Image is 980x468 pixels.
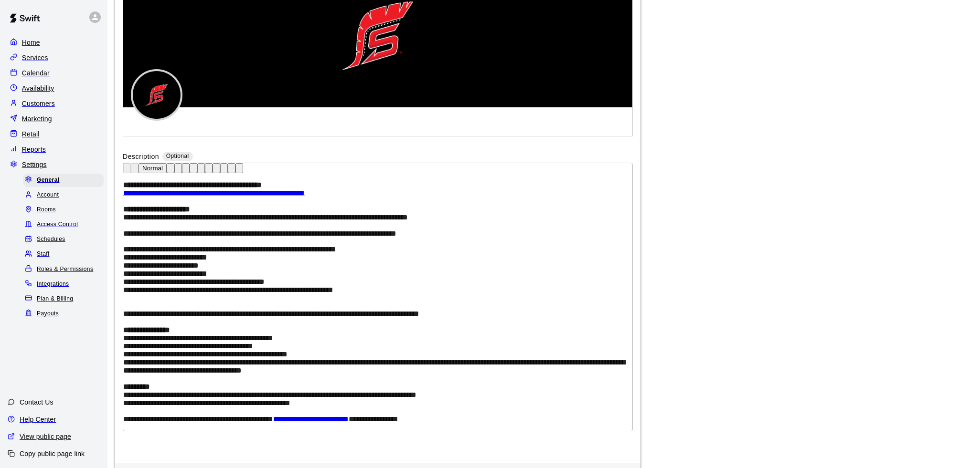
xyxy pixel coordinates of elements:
[37,176,60,185] span: General
[23,203,104,217] div: Rooms
[37,205,56,215] span: Rooms
[22,160,47,169] p: Settings
[23,263,104,276] div: Roles & Permissions
[37,265,93,274] span: Roles & Permissions
[37,250,49,259] span: Staff
[37,309,59,319] span: Payouts
[123,163,131,173] button: Undo
[23,218,104,231] div: Access Control
[22,68,50,78] p: Calendar
[37,294,73,304] span: Plan & Billing
[197,163,205,173] button: Insert Code
[23,277,107,291] a: Integrations
[22,129,40,139] p: Retail
[8,66,100,80] a: Calendar
[142,165,163,172] span: Normal
[8,157,100,172] a: Settings
[37,280,69,289] span: Integrations
[23,248,104,261] div: Staff
[23,292,104,306] div: Plan & Billing
[131,163,138,173] button: Redo
[182,163,190,173] button: Format Underline
[22,53,48,62] p: Services
[123,152,159,163] label: Description
[37,235,65,244] span: Schedules
[22,145,46,154] p: Reports
[23,173,107,187] a: General
[22,99,55,108] p: Customers
[23,247,107,262] a: Staff
[8,35,100,50] a: Home
[23,218,107,232] a: Access Control
[23,233,104,246] div: Schedules
[220,163,228,173] button: Center Align
[228,163,235,173] button: Right Align
[166,153,189,159] span: Optional
[20,415,56,424] p: Help Center
[22,83,54,93] p: Availability
[23,306,107,321] a: Payouts
[167,163,174,173] button: Format Bold
[8,51,100,65] a: Services
[22,114,52,124] p: Marketing
[20,432,71,441] p: View public page
[23,307,104,321] div: Payouts
[8,81,100,95] a: Availability
[23,291,107,306] a: Plan & Billing
[37,220,78,229] span: Access Control
[20,397,53,407] p: Contact Us
[22,38,40,47] p: Home
[23,232,107,247] a: Schedules
[23,187,107,202] a: Account
[8,142,100,156] a: Reports
[235,163,243,173] button: Justify Align
[37,190,59,200] span: Account
[23,278,104,291] div: Integrations
[213,163,220,173] button: Left Align
[23,188,104,202] div: Account
[138,163,167,173] button: Formatting Options
[23,262,107,277] a: Roles & Permissions
[20,449,85,458] p: Copy public page link
[23,174,104,187] div: General
[8,112,100,126] a: Marketing
[8,96,100,111] a: Customers
[205,163,213,173] button: Insert Link
[23,203,107,218] a: Rooms
[190,163,197,173] button: Format Strikethrough
[8,127,100,141] a: Retail
[174,163,182,173] button: Format Italics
